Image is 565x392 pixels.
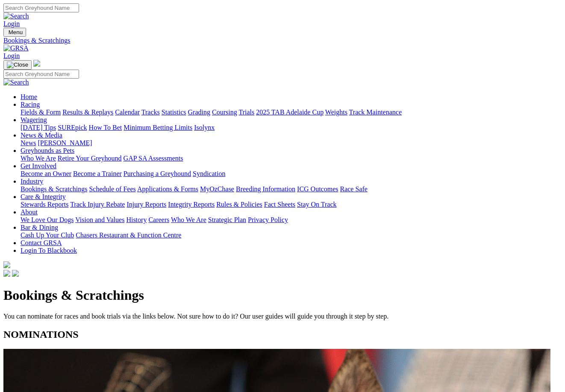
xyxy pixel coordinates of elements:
a: Track Injury Rebate [70,201,125,208]
a: News & Media [21,132,62,139]
img: GRSA [3,44,29,52]
div: Racing [21,108,562,116]
a: Chasers Restaurant & Function Centre [76,231,181,239]
img: facebook.svg [3,270,10,277]
a: News [21,139,36,146]
a: Fields & Form [21,108,61,116]
div: Bar & Dining [21,231,562,239]
a: How To Bet [89,124,122,131]
a: Calendar [115,108,140,116]
a: Syndication [193,170,225,177]
img: logo-grsa-white.png [33,60,40,67]
img: Search [3,79,29,86]
a: Retire Your Greyhound [58,155,122,162]
a: [PERSON_NAME] [38,139,92,146]
a: Results & Replays [62,108,113,116]
a: Coursing [212,108,237,116]
a: Track Maintenance [349,108,402,116]
a: Tracks [141,108,160,116]
a: Trials [238,108,254,116]
a: Become an Owner [21,170,71,177]
p: You can nominate for races and book trials via the links below. Not sure how to do it? Our user g... [3,313,562,320]
a: GAP SA Assessments [124,155,183,162]
a: Become a Trainer [73,170,122,177]
a: Contact GRSA [21,239,62,246]
a: About [21,208,38,216]
a: Rules & Policies [216,201,262,208]
a: MyOzChase [200,185,234,193]
img: logo-grsa-white.png [3,261,10,268]
a: Industry [21,178,43,185]
button: Toggle navigation [3,28,26,37]
a: Statistics [162,108,186,116]
a: Strategic Plan [208,216,246,223]
input: Search [3,3,79,12]
a: Fact Sheets [264,201,295,208]
div: Get Involved [21,170,562,178]
a: SUREpick [58,124,87,131]
a: Stay On Track [297,201,336,208]
a: Isolynx [194,124,215,131]
div: Wagering [21,124,562,132]
div: Industry [21,185,562,193]
a: Injury Reports [127,201,166,208]
a: Bookings & Scratchings [3,37,562,44]
a: Login To Blackbook [21,247,77,254]
a: Vision and Values [75,216,124,223]
div: About [21,216,562,224]
img: Close [7,61,28,68]
a: 2025 TAB Adelaide Cup [256,108,324,116]
div: Greyhounds as Pets [21,155,562,162]
a: Home [21,93,37,100]
a: Grading [188,108,210,116]
a: Privacy Policy [248,216,288,223]
a: Breeding Information [236,185,295,193]
a: Racing [21,101,40,108]
div: News & Media [21,139,562,147]
h1: Bookings & Scratchings [3,287,562,303]
a: Care & Integrity [21,193,66,200]
div: Care & Integrity [21,201,562,208]
a: Wagering [21,116,47,123]
a: Race Safe [340,185,367,193]
span: Menu [9,29,23,35]
a: Weights [325,108,347,116]
h2: NOMINATIONS [3,329,562,340]
a: [DATE] Tips [21,124,56,131]
img: Search [3,12,29,20]
button: Toggle navigation [3,60,32,70]
a: Careers [148,216,169,223]
a: Integrity Reports [168,201,215,208]
a: Stewards Reports [21,201,68,208]
a: Login [3,52,20,59]
a: History [126,216,147,223]
a: We Love Our Dogs [21,216,74,223]
a: Schedule of Fees [89,185,135,193]
img: twitter.svg [12,270,19,277]
a: Cash Up Your Club [21,231,74,239]
a: Greyhounds as Pets [21,147,74,154]
a: Who We Are [171,216,206,223]
a: Login [3,20,20,27]
a: Get Involved [21,162,56,170]
a: Minimum Betting Limits [124,124,192,131]
a: Bookings & Scratchings [21,185,87,193]
input: Search [3,70,79,79]
a: Applications & Forms [137,185,198,193]
a: ICG Outcomes [297,185,338,193]
a: Bar & Dining [21,224,58,231]
a: Purchasing a Greyhound [124,170,191,177]
a: Who We Are [21,155,56,162]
